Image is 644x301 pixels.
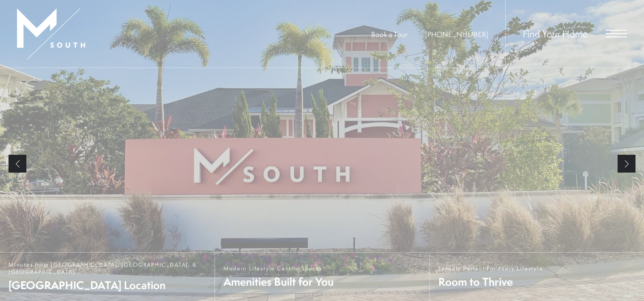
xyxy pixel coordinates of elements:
[438,265,543,272] span: Layouts Perfect For Every Lifestyle
[9,261,206,275] span: Minutes from [GEOGRAPHIC_DATA], [GEOGRAPHIC_DATA], & [GEOGRAPHIC_DATA]
[215,253,429,301] a: Modern Lifestyle Centric Spaces
[17,9,85,60] img: MSouth
[9,155,26,173] a: Previous
[523,27,588,40] a: Find Your Home
[425,29,488,39] span: [PHONE_NUMBER]
[438,274,543,289] span: Room to Thrive
[618,155,635,173] a: Next
[9,278,206,292] span: [GEOGRAPHIC_DATA] Location
[223,274,334,289] span: Amenities Built for You
[425,29,488,39] a: Call Us at 813-570-8014
[371,29,407,39] a: Book a Tour
[606,30,627,37] button: Open Menu
[429,253,644,301] a: Layouts Perfect For Every Lifestyle
[223,265,334,272] span: Modern Lifestyle Centric Spaces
